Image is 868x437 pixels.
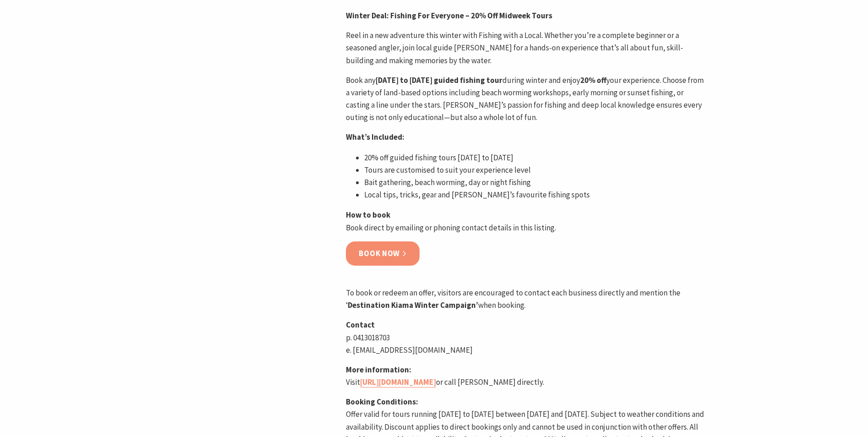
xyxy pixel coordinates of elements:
strong: Destination Kiama Winter Campaign’ [348,300,478,310]
a: Book now [346,241,420,266]
p: Bait gathering, beach worming, day or night fishing [364,176,705,189]
p: To book or redeem an offer, visitors are encouraged to contact each business directly and mention... [346,287,705,311]
p: p. 0413018703 e. [EMAIL_ADDRESS][DOMAIN_NAME] [346,319,705,356]
strong: Winter Deal: Fishing For Everyone – 20% Off Midweek Tours [346,11,552,21]
strong: [DATE] to [DATE] guided fishing tour [376,75,502,85]
strong: How to book [346,210,390,220]
strong: Contact [346,320,375,330]
p: 20% off guided fishing tours [DATE] to [DATE] [364,152,705,164]
p: Book direct by emailing or phoning contact details in this listing. [346,209,705,234]
strong: More information: [346,365,411,375]
a: [URL][DOMAIN_NAME] [360,377,436,388]
strong: 20% off [580,75,606,85]
p: Tours are customised to suit your experience level [364,164,705,176]
strong: Booking Conditions: [346,397,418,407]
p: Reel in a new adventure this winter with Fishing with a Local. Whether you’re a complete beginner... [346,29,705,67]
p: Book any during winter and enjoy your experience. Choose from a variety of land-based options inc... [346,74,705,124]
p: Visit or call [PERSON_NAME] directly. [346,364,705,388]
p: Local tips, tricks, gear and [PERSON_NAME]’s favourite fishing spots [364,189,705,201]
strong: What’s Included: [346,132,404,142]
